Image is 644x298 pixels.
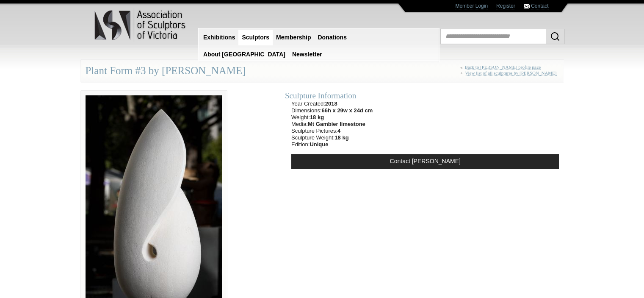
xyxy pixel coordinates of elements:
[531,3,548,9] a: Contact
[308,121,365,127] strong: Mt Gambier limestone
[291,100,373,107] li: Year Created:
[315,30,350,45] a: Donations
[496,3,515,9] a: Register
[238,30,273,45] a: Sculptors
[291,114,373,121] li: Weight:
[200,30,238,45] a: Exhibitions
[337,128,340,134] strong: 4
[200,47,289,62] a: About [GEOGRAPHIC_DATA]
[291,141,373,148] li: Edition:
[291,128,373,134] li: Sculpture Pictures:
[465,70,556,76] a: View list of all sculptures by [PERSON_NAME]
[550,31,560,42] img: Search
[334,134,348,141] strong: 18 kg
[524,4,530,8] img: Contact ASV
[291,134,373,141] li: Sculpture Weight:
[285,91,565,100] div: Sculpture Information
[310,114,324,120] strong: 18 kg
[310,141,328,148] strong: Unique
[460,64,559,79] div: « +
[455,3,488,9] a: Member Login
[465,64,541,70] a: Back to [PERSON_NAME] profile page
[291,107,373,114] li: Dimensions:
[325,100,337,107] strong: 2018
[273,30,314,45] a: Membership
[291,121,373,128] li: Media:
[81,60,564,82] div: Plant Form #3 by [PERSON_NAME]
[289,47,326,62] a: Newsletter
[94,8,187,42] img: logo.png
[322,107,373,114] strong: 66h x 29w x 24d cm
[291,154,559,169] a: Contact [PERSON_NAME]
